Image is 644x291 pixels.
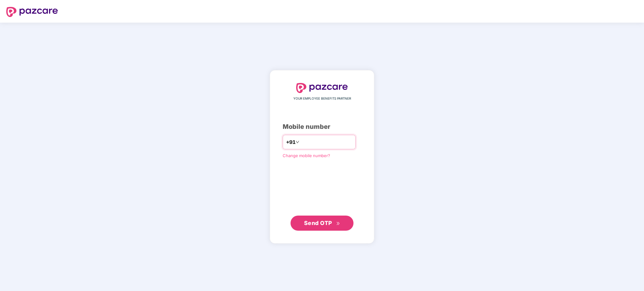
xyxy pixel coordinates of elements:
a: Change mobile number? [283,153,330,158]
button: Send OTPdouble-right [291,216,353,231]
span: +91 [286,138,296,146]
div: Mobile number [283,122,361,132]
span: down [296,140,299,144]
img: logo [296,83,348,93]
img: logo [6,7,58,17]
span: double-right [336,222,340,226]
span: YOUR EMPLOYEE BENEFITS PARTNER [293,96,351,101]
span: Send OTP [304,220,332,226]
